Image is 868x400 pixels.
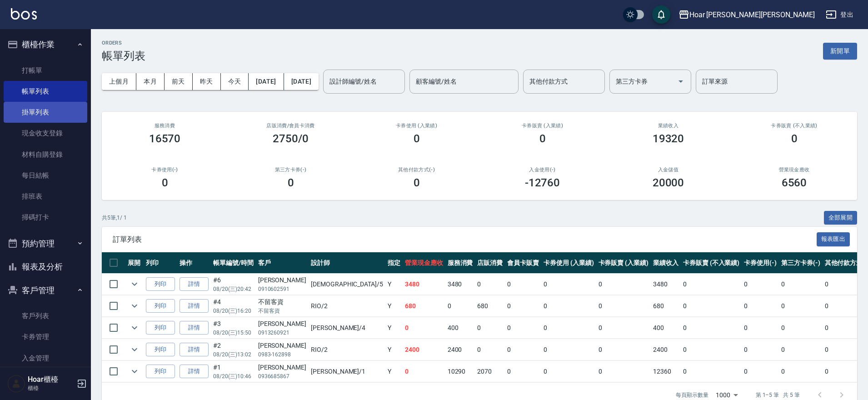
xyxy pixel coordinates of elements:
a: 入金管理 [4,348,87,369]
td: Y [385,339,403,360]
button: 列印 [146,277,175,291]
td: #6 [211,274,256,295]
td: 2400 [445,339,475,360]
h2: ORDERS [102,40,145,46]
button: 列印 [146,321,175,335]
td: 400 [445,317,475,339]
p: 08/20 (三) 15:50 [213,329,254,337]
button: expand row [128,277,141,291]
td: #2 [211,339,256,360]
th: 操作 [177,252,211,274]
th: 客戶 [256,252,309,274]
td: 0 [742,274,779,295]
h3: 0 [288,176,294,189]
td: 10290 [445,361,475,382]
td: 0 [505,274,541,295]
button: 新開單 [823,43,857,60]
button: 本月 [136,73,165,90]
button: Hoar [PERSON_NAME][PERSON_NAME] [675,5,818,24]
div: Hoar [PERSON_NAME][PERSON_NAME] [689,9,815,20]
td: 0 [779,317,823,339]
button: 櫃檯作業 [4,33,87,56]
h3: 服務消費 [113,123,217,129]
h3: 帳單列表 [102,50,145,62]
button: 列印 [146,299,175,313]
td: #1 [211,361,256,382]
td: 0 [541,339,596,360]
button: 報表及分析 [4,255,87,279]
a: 掃碼打卡 [4,207,87,228]
td: 0 [681,295,742,317]
td: 0 [779,339,823,360]
button: 報表匯出 [817,232,850,246]
td: 2400 [651,339,681,360]
p: 0913260921 [258,329,306,337]
p: 0983-162898 [258,350,306,359]
th: 業績收入 [651,252,681,274]
p: 共 5 筆, 1 / 1 [102,214,127,222]
p: 0936685867 [258,372,306,380]
td: 3480 [445,274,475,295]
td: Y [385,295,403,317]
td: 0 [541,295,596,317]
td: 3480 [651,274,681,295]
td: 0 [742,339,779,360]
button: expand row [128,299,141,313]
td: 0 [596,339,651,360]
button: 全部展開 [824,211,858,225]
th: 會員卡販賣 [505,252,541,274]
td: 0 [779,274,823,295]
td: 0 [596,317,651,339]
th: 帳單編號/時間 [211,252,256,274]
div: [PERSON_NAME] [258,319,306,329]
td: 0 [596,295,651,317]
th: 第三方卡券(-) [779,252,823,274]
button: [DATE] [249,73,284,90]
td: 0 [445,295,475,317]
h2: 卡券販賣 (入業績) [490,123,594,129]
h2: 營業現金應收 [742,167,846,173]
div: [PERSON_NAME] [258,275,306,285]
th: 營業現金應收 [403,252,445,274]
img: Person [7,375,25,393]
h3: 16570 [149,132,181,145]
button: 客戶管理 [4,279,87,302]
button: expand row [128,365,141,378]
td: 0 [475,274,505,295]
p: 櫃檯 [28,384,74,392]
td: 0 [742,361,779,382]
th: 店販消費 [475,252,505,274]
p: 不留客資 [258,307,306,315]
h2: 入金儲值 [616,167,720,173]
button: expand row [128,321,141,335]
button: 列印 [146,365,175,379]
button: [DATE] [284,73,319,90]
a: 新開單 [823,46,857,55]
td: 0 [505,361,541,382]
td: 2070 [475,361,505,382]
th: 指定 [385,252,403,274]
a: 現金收支登錄 [4,123,87,144]
p: 08/20 (三) 13:02 [213,350,254,359]
th: 卡券使用(-) [742,252,779,274]
img: Logo [11,8,37,20]
td: 0 [681,339,742,360]
button: 前天 [165,73,193,90]
td: 2400 [403,339,445,360]
th: 列印 [144,252,177,274]
h2: 入金使用(-) [490,167,594,173]
td: #4 [211,295,256,317]
h2: 店販消費 /會員卡消費 [239,123,343,129]
th: 展開 [125,252,144,274]
h3: 0 [414,176,420,189]
button: 今天 [221,73,249,90]
h2: 業績收入 [616,123,720,129]
td: RIO /2 [309,295,385,317]
h5: Hoar櫃檯 [28,375,74,384]
div: [PERSON_NAME] [258,341,306,350]
td: 680 [651,295,681,317]
td: [DEMOGRAPHIC_DATA] /5 [309,274,385,295]
a: 詳情 [180,321,209,335]
td: 0 [403,361,445,382]
p: 08/20 (三) 20:42 [213,285,254,293]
